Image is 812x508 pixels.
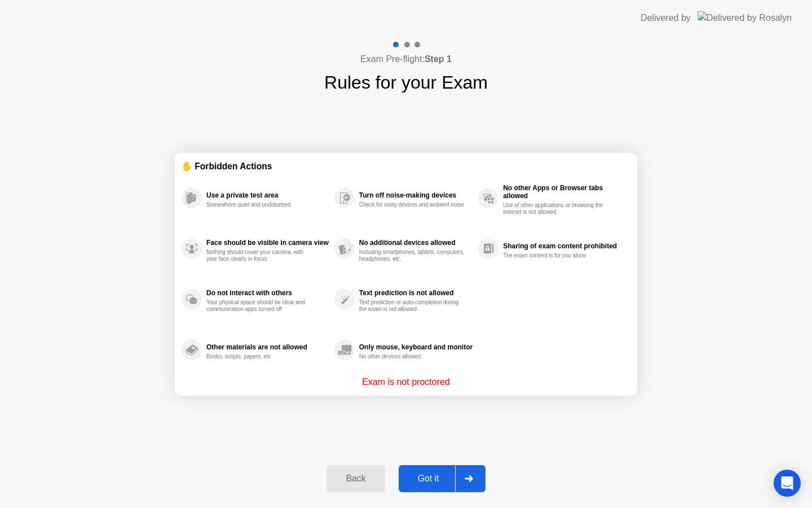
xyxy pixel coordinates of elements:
[698,11,792,24] img: Delivered by Rosalyn
[326,465,385,492] button: Back
[360,52,452,66] h4: Exam Pre-flight:
[330,474,381,484] div: Back
[206,289,329,297] div: Do not interact with others
[399,465,486,492] button: Got it
[359,353,466,360] div: No other devices allowed
[324,69,488,96] h1: Rules for your Exam
[359,299,466,313] div: Text prediction or auto-completion during the exam is not allowed
[503,242,625,250] div: Sharing of exam content prohibited
[206,353,313,360] div: Books, scripts, papers, etc
[359,191,473,199] div: Turn off noise-making devices
[359,343,473,351] div: Only mouse, keyboard and monitor
[774,470,801,497] div: Open Intercom Messenger
[206,343,329,351] div: Other materials are not allowed
[402,474,455,484] div: Got it
[206,202,313,208] div: Somewhere quiet and undisturbed
[206,299,313,313] div: Your physical space should be clear and communication apps turned off
[503,202,610,216] div: Use of other applications or browsing the internet is not allowed
[206,239,329,247] div: Face should be visible in camera view
[503,252,610,259] div: The exam content is for you alone
[362,375,450,389] p: Exam is not proctored
[206,249,313,262] div: Nothing should cover your camera, with your face clearly in focus
[359,289,473,297] div: Text prediction is not allowed
[503,184,625,200] div: No other Apps or Browser tabs allowed
[182,160,630,173] div: ✋ Forbidden Actions
[206,191,329,199] div: Use a private test area
[359,239,473,247] div: No additional devices allowed
[641,11,691,25] div: Delivered by
[425,54,452,64] b: Step 1
[359,202,466,208] div: Check for noisy devices and ambient noise
[359,249,466,262] div: Including smartphones, tablets, computers, headphones, etc.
